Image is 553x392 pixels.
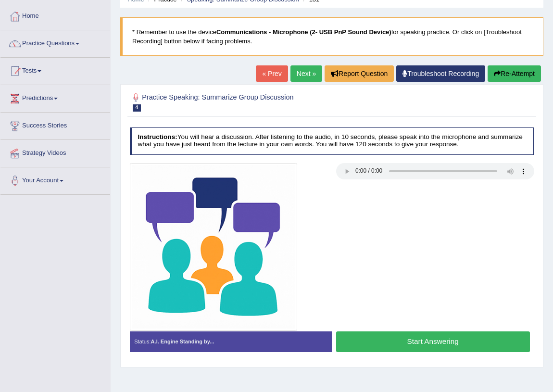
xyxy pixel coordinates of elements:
[325,65,394,82] button: Report Question
[130,331,332,353] div: Status:
[336,331,530,352] button: Start Answering
[0,113,110,137] a: Success Stories
[138,133,177,140] b: Instructions:
[256,65,288,82] a: « Prev
[0,58,110,82] a: Tests
[216,28,391,36] b: Communications - Microphone (2- USB PnP Sound Device)
[0,85,110,109] a: Predictions
[0,3,110,27] a: Home
[120,17,543,56] blockquote: * Remember to use the device for speaking practice. Or click on [Troubleshoot Recording] button b...
[0,167,110,191] a: Your Account
[488,65,541,82] button: Re-Attempt
[130,127,534,155] h4: You will hear a discussion. After listening to the audio, in 10 seconds, please speak into the mi...
[396,65,485,82] a: Troubleshoot Recording
[151,339,214,344] strong: A.I. Engine Standing by...
[290,65,322,82] a: Next »
[0,30,110,54] a: Practice Questions
[130,91,380,112] h2: Practice Speaking: Summarize Group Discussion
[0,140,110,164] a: Strategy Videos
[133,104,141,112] span: 4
